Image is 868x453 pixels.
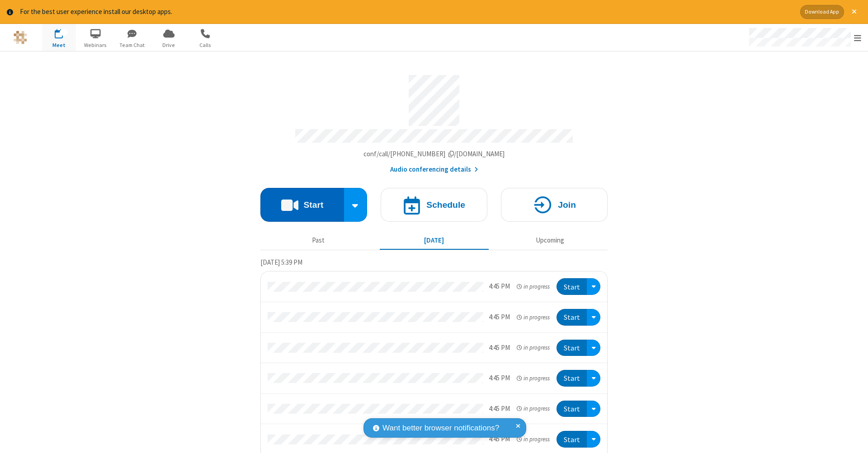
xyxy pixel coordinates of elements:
button: Download App [800,5,844,19]
section: Account details [260,68,608,174]
button: Start [557,431,587,448]
img: QA Selenium DO NOT DELETE OR CHANGE [14,31,27,44]
button: Close alert [847,5,861,19]
button: Past [264,232,373,249]
span: Webinars [79,41,113,49]
div: 4:45 PM [489,343,510,353]
div: For the best user experience install our desktop apps. [20,7,793,17]
span: Drive [152,41,186,49]
span: Meet [42,41,76,49]
button: Start [557,309,587,326]
div: Start conference options [344,188,368,222]
div: 13 [60,29,68,36]
em: in progress [517,404,550,413]
h4: Start [303,201,323,209]
em: in progress [517,435,550,444]
div: Open menu [587,401,600,417]
h4: Schedule [426,201,465,209]
div: Open menu [587,431,600,448]
span: Copy my meeting room link [363,149,505,158]
button: Start [557,278,587,295]
span: [DATE] 5:39 PM [260,258,302,266]
em: in progress [517,282,550,291]
div: Open menu [587,370,600,387]
div: Open menu [587,278,600,295]
button: Logo [3,24,37,51]
button: Join [501,188,608,222]
button: Start [557,370,587,387]
button: Start [557,401,587,417]
div: Open menu [587,340,600,356]
div: Open menu [741,24,868,51]
h4: Join [558,201,576,209]
button: Start [557,340,587,356]
div: Open menu [587,309,600,326]
button: [DATE] [380,232,489,249]
em: in progress [517,313,550,322]
span: Calls [189,41,222,49]
button: Audio conferencing details [390,164,478,175]
button: Start [260,188,344,222]
em: in progress [517,374,550,383]
div: 4:45 PM [489,312,510,322]
div: 4:45 PM [489,373,510,383]
em: in progress [517,343,550,352]
div: 4:45 PM [489,404,510,414]
button: Schedule [381,188,487,222]
span: Team Chat [115,41,149,49]
div: 4:45 PM [489,281,510,292]
button: Upcoming [495,232,604,249]
button: Copy my meeting room linkCopy my meeting room link [363,149,505,159]
span: Want better browser notifications? [382,422,499,434]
